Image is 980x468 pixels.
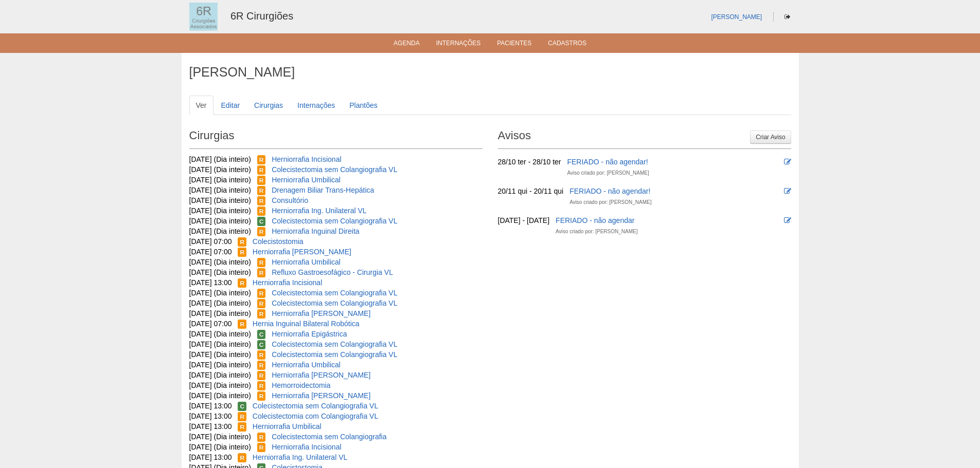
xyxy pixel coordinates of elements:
a: Cirurgias [247,96,290,115]
div: Aviso criado por: [PERSON_NAME] [569,197,651,208]
a: Colecistectomia sem Colangiografia VL [253,402,378,410]
a: Herniorrafia [PERSON_NAME] [253,248,351,256]
span: Confirmada [257,217,266,226]
div: Aviso criado por: [PERSON_NAME] [556,227,637,237]
a: Colecistectomia sem Colangiografia VL [272,350,397,359]
span: Reservada [257,227,266,236]
span: [DATE] (Dia inteiro) [189,371,251,379]
a: Herniorrafia Epigástrica [272,330,347,338]
span: [DATE] (Dia inteiro) [189,227,251,235]
a: Herniorrafia Ing. Unilateral VL [272,207,366,215]
a: Cadastros [548,40,586,50]
span: Reservada [257,196,266,205]
a: Drenagem Biliar Trans-Hepática [272,186,374,194]
a: Herniorrafia [PERSON_NAME] [272,391,370,400]
span: Confirmada [257,340,266,349]
span: Reservada [257,268,266,277]
span: Reservada [257,361,266,370]
div: [DATE] - [DATE] [498,215,550,226]
a: Refluxo Gastroesofágico - Cirurgia VL [272,268,393,276]
a: FERIADO - não agendar! [567,158,648,166]
i: Editar [784,158,791,165]
i: Editar [784,188,791,195]
span: Confirmada [257,330,266,339]
span: [DATE] 13:00 [189,453,232,461]
span: [DATE] 07:00 [189,237,232,246]
i: Editar [784,217,791,224]
a: [PERSON_NAME] [711,13,762,21]
span: [DATE] (Dia inteiro) [189,217,251,225]
span: Reservada [257,309,266,319]
span: [DATE] (Dia inteiro) [189,268,251,276]
span: [DATE] 13:00 [189,412,232,420]
a: Colecistectomia sem Colangiografia VL [272,165,397,174]
span: Confirmada [238,402,246,411]
span: [DATE] (Dia inteiro) [189,196,251,204]
a: 6R Cirurgiões [230,10,293,22]
a: Consultório [272,196,308,204]
a: Colecistostomia [253,237,304,246]
span: [DATE] (Dia inteiro) [189,340,251,348]
span: [DATE] (Dia inteiro) [189,176,251,184]
span: Reservada [257,371,266,380]
span: [DATE] (Dia inteiro) [189,433,251,441]
a: Herniorrafia Umbilical [272,258,341,266]
span: [DATE] 07:00 [189,320,232,328]
span: Reservada [257,299,266,308]
a: Herniorrafia [PERSON_NAME] [272,309,370,317]
a: Herniorrafia [PERSON_NAME] [272,371,370,379]
a: Hemorroidectomia [272,381,330,389]
a: Herniorrafia Incisional [253,278,322,287]
span: [DATE] (Dia inteiro) [189,186,251,194]
a: Colecistectomia sem Colangiografia VL [272,289,397,297]
a: Herniorrafia Inguinal Direita [272,227,359,235]
i: Sair [785,14,790,20]
a: FERIADO - não agendar [556,216,634,224]
span: [DATE] (Dia inteiro) [189,309,251,317]
span: Reservada [238,453,246,462]
a: Editar [215,96,247,115]
span: Reservada [257,165,266,175]
a: FERIADO - não agendar! [569,187,650,195]
a: Ver [189,96,213,115]
a: Internações [291,96,342,115]
span: Reservada [238,237,246,247]
a: Colecistectomia sem Colangiografia VL [272,217,397,225]
span: Reservada [257,176,266,185]
a: Pacientes [497,40,531,50]
span: Reservada [257,186,266,195]
a: Herniorrafia Ing. Unilateral VL [253,453,347,461]
span: [DATE] (Dia inteiro) [189,330,251,338]
span: Reservada [257,155,266,164]
span: [DATE] (Dia inteiro) [189,289,251,297]
a: Plantões [343,96,384,115]
span: [DATE] 13:00 [189,278,232,287]
h1: [PERSON_NAME] [189,66,791,79]
span: Reservada [238,320,246,329]
div: 28/10 ter - 28/10 ter [498,157,561,167]
a: Criar Aviso [750,130,791,144]
a: Hernia Inguinal Bilateral Robótica [253,320,360,328]
span: [DATE] (Dia inteiro) [189,350,251,359]
span: Reservada [257,433,266,442]
span: Reservada [238,412,246,421]
a: Herniorrafia Umbilical [272,361,341,369]
span: [DATE] (Dia inteiro) [189,258,251,266]
span: Reservada [257,350,266,360]
span: Reservada [257,443,266,452]
span: [DATE] (Dia inteiro) [189,361,251,369]
a: Herniorrafia Umbilical [253,422,322,430]
div: Aviso criado por: [PERSON_NAME] [567,168,649,178]
a: Colecistectomia sem Colangiografia [272,433,386,441]
a: Herniorrafia Umbilical [272,176,341,184]
span: [DATE] (Dia inteiro) [189,299,251,307]
div: 20/11 qui - 20/11 qui [498,186,564,196]
span: [DATE] 07:00 [189,248,232,256]
span: [DATE] (Dia inteiro) [189,207,251,215]
span: Reservada [238,248,246,257]
h2: Cirurgias [189,125,483,149]
a: Herniorrafia Incisional [272,155,341,163]
span: [DATE] 13:00 [189,402,232,410]
span: Reservada [238,422,246,432]
span: [DATE] (Dia inteiro) [189,443,251,451]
